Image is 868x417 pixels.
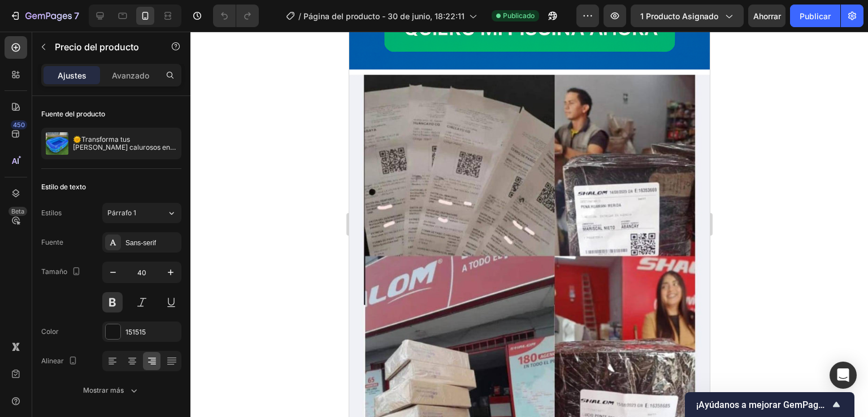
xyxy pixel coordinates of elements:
[696,398,843,411] button: Mostrar encuesta - ¡Ayúdanos a mejorar GemPages!
[213,5,259,27] div: Deshacer/Rehacer
[41,267,67,276] font: Tamaño
[58,71,86,80] font: Ajustes
[125,239,156,247] font: Sans-serif
[112,71,149,80] font: Avanzado
[696,399,830,410] font: ¡Ayúdanos a mejorar GemPages!
[107,208,136,217] font: Párrafo 1
[83,386,124,394] font: Mostrar más
[5,5,84,27] button: 7
[73,135,178,167] font: 🌞Transforma tus [PERSON_NAME] calurosos en aventuras refrescantes desde tu hogar🌞
[74,10,79,21] font: 7
[55,41,139,53] font: Precio del producto
[41,110,105,118] font: Fuente del producto
[11,207,24,215] font: Beta
[748,5,785,27] button: Ahorrar
[41,327,59,336] font: Color
[41,380,181,401] button: Mostrar más
[41,183,86,191] font: Estilo de texto
[41,208,62,217] font: Estilos
[41,357,64,365] font: Alinear
[41,238,63,246] font: Fuente
[125,328,146,336] font: 151515
[830,362,857,389] div: Abrir Intercom Messenger
[753,11,781,21] font: Ahorrar
[631,5,744,27] button: 1 producto asignado
[46,132,68,155] img: Imagen de característica del producto
[298,11,301,21] font: /
[102,203,181,223] button: Párrafo 1
[503,11,535,20] font: Publicado
[640,11,718,21] font: 1 producto asignado
[303,11,465,21] font: Página del producto - 30 de junio, 18:22:11
[349,32,710,417] iframe: Área de diseño
[800,11,831,21] font: Publicar
[13,121,25,129] font: 450
[790,5,840,27] button: Publicar
[55,40,151,54] p: Precio del producto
